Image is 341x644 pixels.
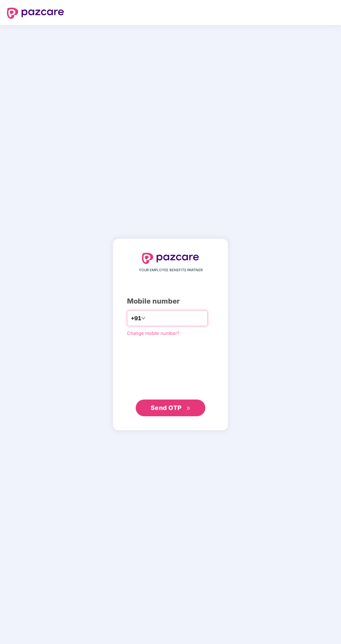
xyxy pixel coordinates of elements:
span: double-right [186,406,191,411]
span: YOUR EMPLOYEE BENEFITS PARTNER [139,267,203,273]
div: Mobile number [127,296,214,307]
span: +91 [131,314,141,323]
a: Change mobile number? [127,330,180,336]
img: logo [7,8,64,19]
span: down [141,316,145,320]
button: Send OTPdouble-right [136,400,205,416]
img: logo [142,253,199,264]
span: Send OTP [151,404,182,411]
